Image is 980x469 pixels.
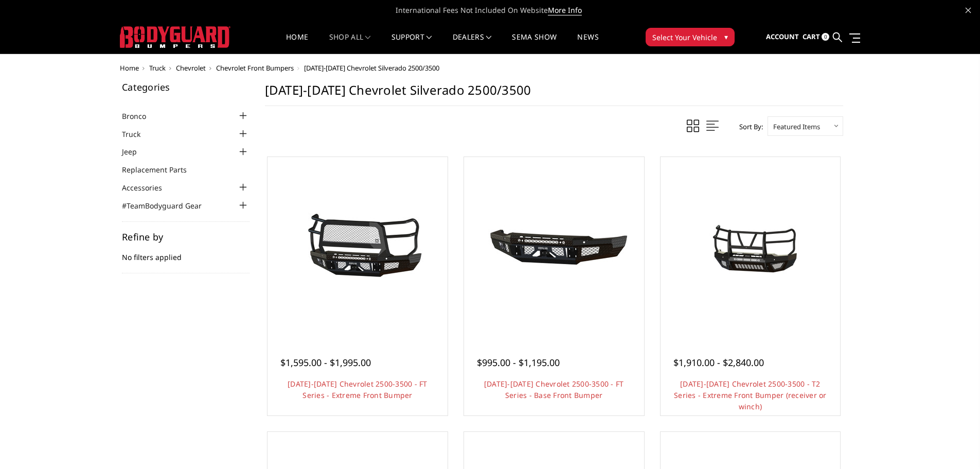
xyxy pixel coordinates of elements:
[803,32,820,41] span: Cart
[577,33,598,54] a: News
[122,232,250,241] h5: Refine by
[766,32,799,41] span: Account
[122,164,200,175] a: Replacement Parts
[646,28,735,46] button: Select Your Vehicle
[122,232,250,273] div: No filters applied
[149,63,166,73] a: Truck
[286,33,308,54] a: Home
[674,379,827,411] a: [DATE]-[DATE] Chevrolet 2500-3500 - T2 Series - Extreme Front Bumper (receiver or winch)
[673,356,764,369] span: $1,910.00 - $2,840.00
[122,146,150,157] a: Jeep
[484,379,624,400] a: [DATE]-[DATE] Chevrolet 2500-3500 - FT Series - Base Front Bumper
[477,356,560,369] span: $995.00 - $1,195.00
[120,26,230,48] img: BODYGUARD BUMPERS
[280,356,371,369] span: $1,595.00 - $1,995.00
[122,82,250,92] h5: Categories
[822,33,829,41] span: 0
[216,63,294,73] a: Chevrolet Front Bumpers
[724,31,728,42] span: ▾
[548,5,582,15] a: More Info
[120,63,139,73] a: Home
[391,33,432,54] a: Support
[663,160,838,335] a: 2024-2025 Chevrolet 2500-3500 - T2 Series - Extreme Front Bumper (receiver or winch) 2024-2025 Ch...
[453,33,492,54] a: Dealers
[288,379,427,400] a: [DATE]-[DATE] Chevrolet 2500-3500 - FT Series - Extreme Front Bumper
[329,33,371,54] a: shop all
[122,200,215,211] a: #TeamBodyguard Gear
[122,111,159,121] a: Bronco
[734,119,763,134] label: Sort By:
[512,33,557,54] a: SEMA Show
[270,160,445,335] a: 2024-2025 Chevrolet 2500-3500 - FT Series - Extreme Front Bumper 2024-2025 Chevrolet 2500-3500 - ...
[122,182,175,193] a: Accessories
[176,63,206,73] a: Chevrolet
[766,23,799,51] a: Account
[122,129,153,140] a: Truck
[652,32,717,43] span: Select Your Vehicle
[265,82,843,106] h1: [DATE]-[DATE] Chevrolet Silverado 2500/3500
[803,23,829,51] a: Cart 0
[304,63,439,73] span: [DATE]-[DATE] Chevrolet Silverado 2500/3500
[467,160,642,335] a: 2024-2025 Chevrolet 2500-3500 - FT Series - Base Front Bumper 2024-2025 Chevrolet 2500-3500 - FT ...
